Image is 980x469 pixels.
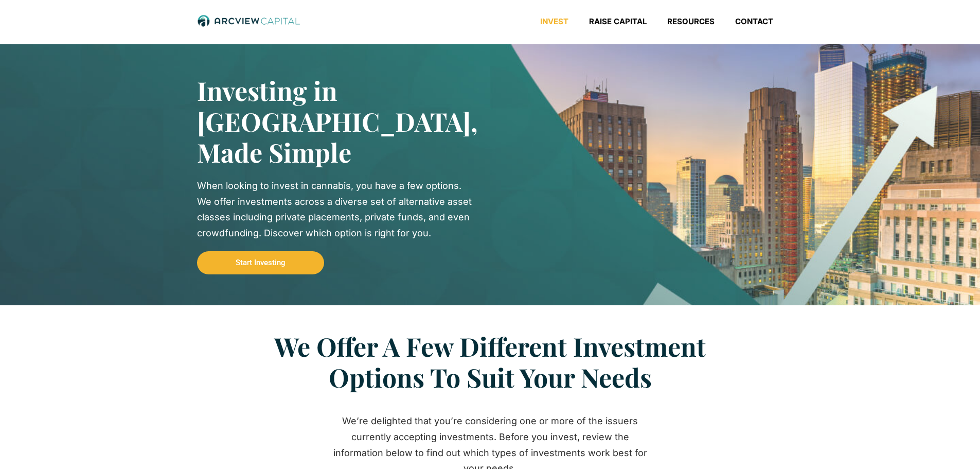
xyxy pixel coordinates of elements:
a: Contact [725,16,783,27]
span: Start Investing [236,259,286,267]
a: Resources [657,16,725,27]
a: Raise Capital [579,16,657,27]
a: Start Investing [197,251,324,274]
a: Invest [530,16,579,27]
div: When looking to invest in cannabis, you have a few options. We offer investments across a diverse... [197,178,475,241]
h2: Investing in [GEOGRAPHIC_DATA], Made Simple [197,75,459,168]
h2: We Offer A Few Different Investment Options To Suit Your Needs [238,331,742,393]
